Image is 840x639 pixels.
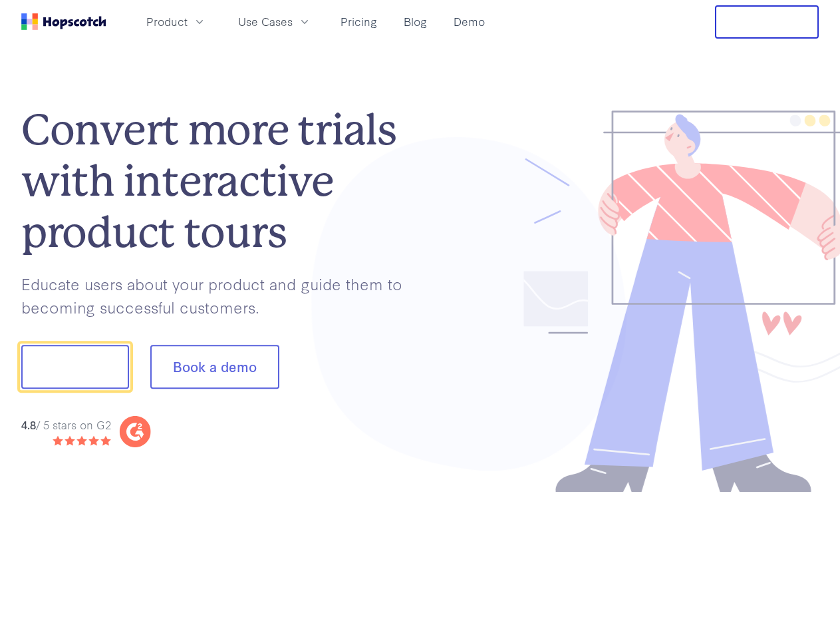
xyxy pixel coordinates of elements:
[21,417,36,432] strong: 4.8
[21,105,420,258] h1: Convert more trials with interactive product tours
[138,11,214,33] button: Product
[335,11,382,33] a: Pricing
[150,345,279,389] button: Book a demo
[21,272,420,318] p: Educate users about your product and guide them to becoming successful customers.
[146,13,188,30] span: Product
[398,11,432,33] a: Blog
[21,417,111,433] div: / 5 stars on G2
[21,13,106,30] a: Home
[715,5,819,39] button: Free Trial
[230,11,319,33] button: Use Cases
[21,345,129,389] button: Show me!
[448,11,490,33] a: Demo
[238,13,293,30] span: Use Cases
